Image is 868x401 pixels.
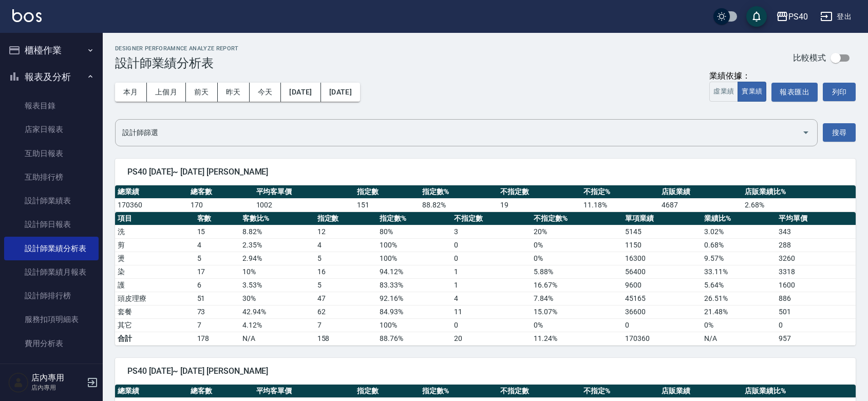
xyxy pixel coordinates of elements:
[315,332,378,345] td: 158
[240,238,314,252] td: 2.35 %
[420,198,498,212] td: 88.82 %
[31,373,84,383] h5: 店內專用
[250,83,281,102] button: 今天
[709,71,766,82] div: 業績依據：
[115,318,195,332] td: 其它
[195,252,240,265] td: 5
[659,185,742,199] th: 店販業績
[531,265,622,278] td: 5.88 %
[315,305,378,318] td: 62
[451,332,531,345] td: 20
[254,185,354,199] th: 平均客單價
[776,265,856,278] td: 3318
[776,318,856,332] td: 0
[120,124,798,142] input: 選擇設計師
[702,278,776,292] td: 5.64 %
[702,238,776,252] td: 0.68 %
[776,292,856,305] td: 886
[377,278,451,292] td: 83.33 %
[115,238,195,252] td: 剪
[127,167,843,177] span: PS40 [DATE]~ [DATE] [PERSON_NAME]
[115,212,195,225] th: 項目
[776,278,856,292] td: 1600
[776,238,856,252] td: 288
[188,385,254,398] th: 總客數
[240,252,314,265] td: 2.94 %
[240,278,314,292] td: 3.53 %
[240,225,314,238] td: 8.82 %
[4,64,99,90] button: 報表及分析
[4,284,99,308] a: 設計師排行榜
[377,238,451,252] td: 100 %
[451,212,531,225] th: 不指定數
[498,185,581,199] th: 不指定數
[742,198,856,212] td: 2.68 %
[188,185,254,199] th: 總客數
[746,6,767,27] button: save
[498,198,581,212] td: 19
[240,318,314,332] td: 4.12 %
[622,278,702,292] td: 9600
[377,318,451,332] td: 100 %
[776,252,856,265] td: 3260
[195,292,240,305] td: 51
[240,305,314,318] td: 42.94 %
[377,305,451,318] td: 84.93 %
[531,252,622,265] td: 0 %
[315,292,378,305] td: 47
[354,198,420,212] td: 151
[195,225,240,238] td: 15
[451,225,531,238] td: 3
[451,238,531,252] td: 0
[776,225,856,238] td: 343
[321,83,360,102] button: [DATE]
[377,212,451,225] th: 指定數%
[776,332,856,345] td: 957
[115,385,188,398] th: 總業績
[188,198,254,212] td: 170
[498,385,581,398] th: 不指定數
[4,237,99,260] a: 設計師業績分析表
[738,82,766,102] button: 實業績
[451,292,531,305] td: 4
[451,318,531,332] td: 0
[240,265,314,278] td: 10 %
[315,212,378,225] th: 指定數
[742,385,856,398] th: 店販業績比%
[186,83,218,102] button: 前天
[659,198,742,212] td: 4687
[315,225,378,238] td: 12
[315,318,378,332] td: 7
[315,252,378,265] td: 5
[195,238,240,252] td: 4
[823,83,856,101] button: 列印
[776,305,856,318] td: 501
[451,252,531,265] td: 0
[622,265,702,278] td: 56400
[281,83,320,102] button: [DATE]
[622,292,702,305] td: 45165
[702,252,776,265] td: 9.57 %
[8,372,29,393] img: Person
[315,265,378,278] td: 16
[702,318,776,332] td: 0 %
[354,185,420,199] th: 指定數
[115,305,195,318] td: 套餐
[147,83,186,102] button: 上個月
[702,265,776,278] td: 33.11 %
[531,225,622,238] td: 20 %
[622,238,702,252] td: 1150
[127,366,843,376] span: PS40 [DATE]~ [DATE] [PERSON_NAME]
[240,212,314,225] th: 客數比%
[195,212,240,225] th: 客數
[195,318,240,332] td: 7
[377,225,451,238] td: 80 %
[115,83,147,102] button: 本月
[115,292,195,305] td: 頭皮理療
[254,385,354,398] th: 平均客單價
[709,82,738,102] button: 虛業績
[195,332,240,345] td: 178
[4,213,99,236] a: 設計師日報表
[31,383,84,392] p: 店內專用
[4,332,99,355] a: 費用分析表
